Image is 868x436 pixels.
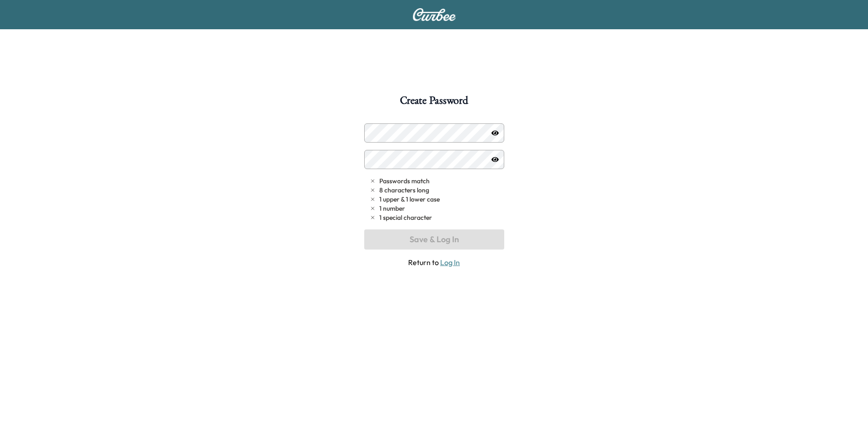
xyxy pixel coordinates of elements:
span: Passwords match [379,176,430,186]
span: 1 special character [379,213,432,222]
a: Log In [440,258,460,267]
h1: Create Password [400,95,468,111]
span: 8 characters long [379,186,429,195]
span: 1 upper & 1 lower case [379,195,440,204]
img: Curbee Logo [412,8,456,21]
span: 1 number [379,204,405,213]
span: Return to [364,257,504,268]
